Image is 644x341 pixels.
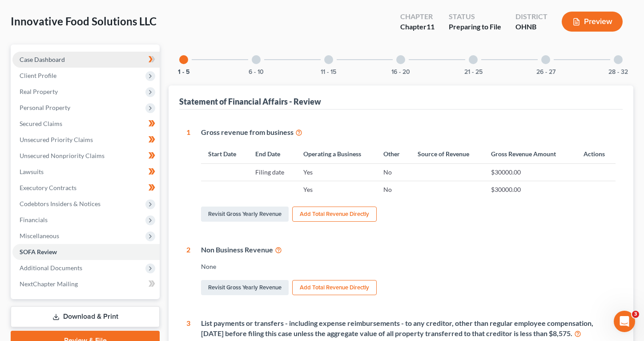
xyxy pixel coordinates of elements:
[201,145,248,164] th: Start Date
[321,69,336,75] button: 11 - 15
[20,72,56,79] span: Client Profile
[376,164,411,181] td: No
[632,311,639,318] span: 3
[484,181,572,198] td: $30000.00
[12,244,160,260] a: SOFA Review
[201,280,289,295] a: Revisit Gross Yearly Revenue
[156,4,172,20] div: Close
[14,273,21,280] button: Emoji picker
[400,12,435,22] div: Chapter
[139,4,156,20] button: Home
[376,181,411,198] td: No
[153,269,167,284] button: Send a message…
[28,273,35,280] button: Gif picker
[201,245,616,255] div: Non Business Revenue
[12,164,160,180] a: Lawsuits
[292,280,377,295] button: Add Total Revenue Directly
[449,12,501,22] div: Status
[572,145,616,164] th: Actions
[20,168,44,175] span: Lawsuits
[248,145,296,164] th: End Date
[515,22,547,32] div: OHNB
[6,4,23,20] button: go back
[14,175,139,192] div: Our usual reply time 🕒
[20,152,105,159] span: Unsecured Nonpriority Claims
[28,252,170,284] div: Form 121 Statement of Social Security
[484,145,572,164] th: Gross Revenue Amount
[292,207,377,222] button: Add Total Revenue Directly
[20,248,57,256] span: SOFA Review
[515,12,547,22] div: District
[449,22,501,32] div: Preparing to File
[249,69,264,75] button: 6 - 10
[32,69,171,123] div: Hi- is there a way to edit the form "List of Equity Security Holders"? I see it to drag into the ...
[296,181,376,198] td: Yes
[296,164,376,181] td: Yes
[39,74,164,118] div: Hi- is there a way to edit the form "List of Equity Security Holders"? I see it to drag into the ...
[20,216,48,223] span: Financials
[12,276,160,292] a: NextChapter Mailing
[43,8,75,15] h1: Operator
[536,69,555,75] button: 26 - 27
[22,184,64,191] b: A few hours
[411,145,484,164] th: Source of Revenue
[201,262,616,271] div: None
[14,135,139,170] div: You’ll get replies here and in your email: ✉️
[20,104,70,111] span: Personal Property
[20,184,76,191] span: Executory Contracts
[20,200,101,207] span: Codebtors Insiders & Notices
[20,88,58,95] span: Real Property
[12,132,160,148] a: Unsecured Priority Claims
[186,245,190,297] div: 2
[8,254,170,269] textarea: Message…
[81,233,97,248] button: Scroll to bottom
[20,264,82,272] span: Additional Documents
[25,5,40,19] img: Profile image for Operator
[20,120,62,127] span: Secured Claims
[7,199,146,227] div: In the meantime, these articles might help:
[391,69,410,75] button: 16 - 20
[14,204,139,221] div: In the meantime, these articles might help:
[20,56,65,63] span: Case Dashboard
[562,12,623,32] button: Preview
[7,199,171,227] div: Operator says…
[14,153,85,169] b: [EMAIL_ADDRESS][DOMAIN_NAME]
[427,22,435,31] span: 11
[56,273,64,280] button: Start recording
[608,69,628,75] button: 28 - 32
[11,15,157,28] span: Innovative Food Solutions LLC
[11,306,160,327] a: Download & Print
[42,273,49,280] button: Upload attachment
[12,148,160,164] a: Unsecured Nonpriority Claims
[20,232,59,240] span: Miscellaneous
[201,207,289,222] a: Revisit Gross Yearly Revenue
[12,52,160,68] a: Case Dashboard
[464,69,483,75] button: 21 - 25
[20,280,78,288] span: NextChapter Mailing
[20,136,93,143] span: Unsecured Priority Claims
[484,164,572,181] td: $30000.00
[178,69,190,75] button: 1 - 5
[28,228,170,252] div: Amendments
[376,145,411,164] th: Other
[201,318,616,339] div: List payments or transfers - including expense reimbursements - to any creditor, other than regul...
[7,130,146,198] div: You’ll get replies here and in your email:✉️[EMAIL_ADDRESS][DOMAIN_NAME]Our usual reply time🕒A fe...
[201,127,616,138] div: Gross revenue from business
[296,145,376,164] th: Operating a Business
[91,232,98,239] span: Scroll badge
[614,311,635,332] iframe: Intercom live chat
[179,96,321,107] div: Statement of Financial Affairs - Review
[248,164,296,181] td: Filing date
[7,130,171,199] div: Operator says…
[400,22,435,32] div: Chapter
[12,180,160,196] a: Executory Contracts
[12,116,160,132] a: Secured Claims
[7,69,171,130] div: Scott says…
[186,127,190,224] div: 1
